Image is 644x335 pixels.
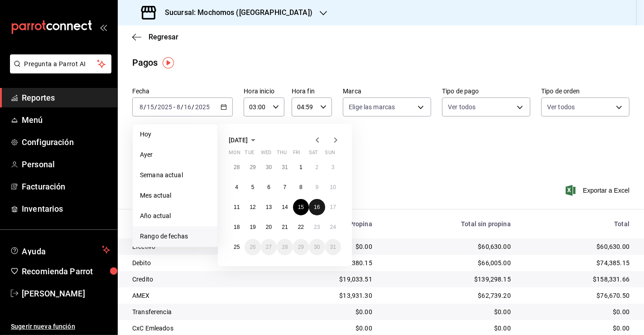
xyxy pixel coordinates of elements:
button: Regresar [132,33,178,41]
abbr: August 10, 2025 [330,184,336,190]
abbr: Friday [293,150,300,159]
div: AMEX [132,291,270,300]
abbr: August 19, 2025 [250,224,255,230]
button: August 31, 2025 [325,239,341,255]
abbr: August 13, 2025 [266,204,272,210]
span: Mes actual [140,191,210,200]
button: July 28, 2025 [229,159,245,175]
button: [DATE] [229,135,259,146]
div: Debito [132,258,270,267]
abbr: August 22, 2025 [298,224,304,230]
button: August 26, 2025 [245,239,260,255]
span: / [144,103,146,111]
span: Menú [22,114,110,126]
div: $0.00 [284,307,372,316]
abbr: August 6, 2025 [267,184,270,190]
div: $158,331.66 [525,275,630,284]
input: ---- [195,103,210,111]
abbr: August 15, 2025 [298,204,304,210]
abbr: August 3, 2025 [332,164,335,170]
abbr: August 21, 2025 [282,224,288,230]
button: August 8, 2025 [293,179,309,195]
div: $60,630.00 [525,242,630,251]
abbr: August 9, 2025 [315,184,318,190]
abbr: August 16, 2025 [314,204,320,210]
button: August 11, 2025 [229,199,245,215]
span: Ayuda [22,244,98,255]
abbr: Wednesday [261,150,271,159]
button: August 9, 2025 [309,179,325,195]
label: Hora inicio [244,88,284,95]
button: August 21, 2025 [277,219,293,235]
button: open_drawer_menu [100,24,107,31]
button: August 17, 2025 [325,199,341,215]
button: July 30, 2025 [261,159,277,175]
abbr: August 12, 2025 [250,204,255,210]
button: July 29, 2025 [245,159,260,175]
label: Tipo de pago [442,88,530,95]
label: Fecha [132,88,233,95]
span: Regresar [149,33,178,41]
abbr: August 29, 2025 [298,244,304,250]
abbr: August 26, 2025 [250,244,255,250]
span: Hoy [140,130,210,139]
span: Semana actual [140,170,210,180]
button: August 30, 2025 [309,239,325,255]
div: $62,739.20 [387,291,511,300]
button: August 16, 2025 [309,199,325,215]
abbr: Thursday [277,150,287,159]
abbr: August 7, 2025 [284,184,287,190]
div: $74,385.15 [525,258,630,267]
abbr: August 23, 2025 [314,224,320,230]
span: Inventarios [22,203,110,215]
abbr: August 5, 2025 [251,184,255,190]
span: - [173,103,175,111]
abbr: Monday [229,150,240,159]
span: Facturación [22,180,110,193]
button: August 7, 2025 [277,179,293,195]
h3: Sucursal: Mochomos ([GEOGRAPHIC_DATA]) [158,7,312,18]
button: August 6, 2025 [261,179,277,195]
div: $0.00 [525,307,630,316]
div: $60,630.00 [387,242,511,251]
abbr: August 24, 2025 [330,224,336,230]
abbr: August 4, 2025 [235,184,238,190]
span: Personal [22,158,110,170]
label: Marca [343,88,431,95]
span: Elige las marcas [349,102,395,112]
button: July 31, 2025 [277,159,293,175]
div: $0.00 [387,324,511,333]
abbr: August 27, 2025 [266,244,272,250]
button: August 19, 2025 [245,219,260,235]
abbr: August 11, 2025 [234,204,240,210]
div: $13,931.30 [284,291,372,300]
span: Sugerir nueva función [11,322,110,331]
button: August 14, 2025 [277,199,293,215]
a: Pregunta a Parrot AI [6,66,111,75]
div: $76,670.50 [525,291,630,300]
button: August 13, 2025 [261,199,277,215]
abbr: August 14, 2025 [282,204,288,210]
button: August 1, 2025 [293,159,309,175]
input: -- [176,103,181,111]
div: $19,033.51 [284,275,372,284]
button: August 27, 2025 [261,239,277,255]
div: Total sin propina [387,220,511,228]
abbr: August 25, 2025 [234,244,240,250]
button: August 23, 2025 [309,219,325,235]
abbr: August 31, 2025 [330,244,336,250]
div: $139,298.15 [387,275,511,284]
span: Ayer [140,150,210,160]
div: Transferencia [132,307,270,316]
button: August 28, 2025 [277,239,293,255]
span: Configuración [22,136,110,148]
button: August 15, 2025 [293,199,309,215]
span: / [192,103,195,111]
abbr: August 18, 2025 [234,224,240,230]
input: -- [146,103,154,111]
span: [DATE] [229,136,248,144]
button: August 24, 2025 [325,219,341,235]
img: Tooltip marker [163,57,174,68]
label: Hora fin [292,88,332,95]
